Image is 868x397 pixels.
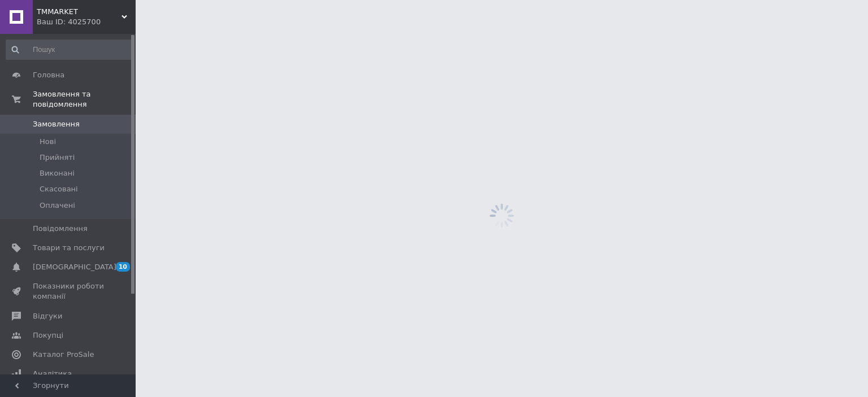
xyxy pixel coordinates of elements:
span: Замовлення та повідомлення [33,89,136,110]
span: Аналітика [33,369,72,379]
span: TMMARKET [37,7,121,17]
img: spinner_grey-bg-hcd09dd2d8f1a785e3413b09b97f8118e7.gif [487,200,517,231]
span: Покупці [33,330,63,341]
span: Прийняті [40,152,75,163]
span: Нові [40,137,56,147]
span: Головна [33,70,64,80]
span: Каталог ProSale [33,350,94,360]
span: 10 [116,262,130,272]
span: Повідомлення [33,224,88,234]
span: Виконані [40,168,75,178]
span: Товари та послуги [33,243,105,253]
span: Оплачені [40,200,75,211]
span: Показники роботи компанії [33,281,105,302]
input: Пошук [6,40,133,60]
span: [DEMOGRAPHIC_DATA] [33,262,116,272]
span: Відгуки [33,311,62,321]
span: Замовлення [33,119,80,129]
div: Ваш ID: 4025700 [37,17,136,27]
span: Скасовані [40,184,78,194]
